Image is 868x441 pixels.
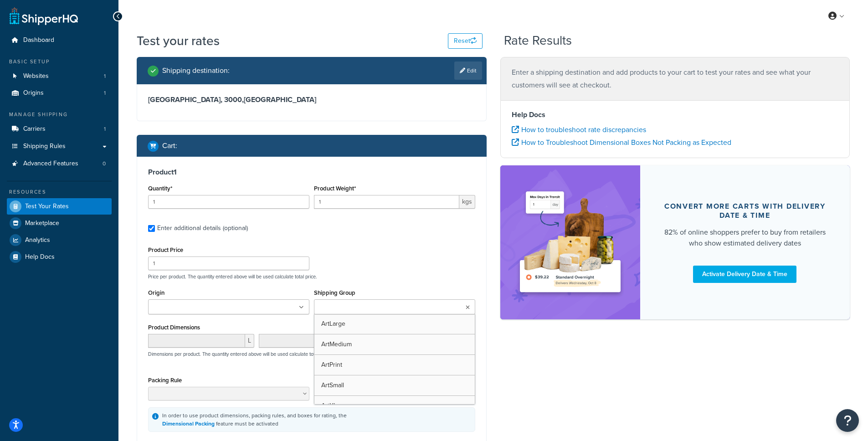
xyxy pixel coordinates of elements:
span: Dashboard [23,36,54,44]
a: Websites1 [7,68,112,85]
span: Marketplace [25,220,59,227]
a: Origins1 [7,85,112,102]
a: How to Troubleshoot Dimensional Boxes Not Packing as Expected [512,137,731,148]
li: Origins [7,85,112,102]
h2: Shipping destination : [162,67,230,75]
h2: Rate Results [504,34,572,48]
a: Carriers1 [7,121,112,138]
p: Enter a shipping destination and add products to your cart to test your rates and see what your c... [512,66,839,92]
a: Marketplace [7,215,112,231]
div: 82% of online shoppers prefer to buy from retailers who show estimated delivery dates [662,227,828,249]
a: Edit [454,62,482,80]
li: Advanced Features [7,155,112,172]
a: ArtXLarge [314,396,475,416]
span: 1 [104,89,106,97]
img: feature-image-ddt-36eae7f7280da8017bfb280eaccd9c446f90b1fe08728e4019434db127062ab4.png [514,179,627,306]
span: ArtXLarge [321,401,349,410]
span: ArtPrint [321,360,342,369]
label: Origin [148,289,164,296]
span: 0 [103,160,106,168]
h3: Product 1 [148,168,475,177]
label: Packing Rule [148,377,182,384]
label: Product Dimensions [148,324,200,331]
a: Analytics [7,232,112,248]
label: Quantity* [148,185,172,192]
label: Product Price [148,246,183,253]
div: Convert more carts with delivery date & time [662,202,828,220]
h2: Cart : [162,142,177,150]
a: ArtLarge [314,314,475,334]
button: Reset [448,33,483,49]
span: Carriers [23,125,46,133]
a: ArtSmall [314,375,475,395]
a: Dimensional Packing [162,420,215,428]
span: Analytics [25,236,50,244]
div: Enter additional details (optional) [157,222,248,235]
span: Shipping Rules [23,143,66,150]
span: Websites [23,72,49,80]
h4: Help Docs [512,109,839,120]
span: 1 [104,72,106,80]
a: ArtMedium [314,334,475,354]
p: Price per product. The quantity entered above will be used calculate total price. [146,273,478,280]
a: Advanced Features0 [7,155,112,172]
a: Test Your Rates [7,198,112,215]
input: 0.00 [314,195,459,209]
li: Carriers [7,121,112,138]
span: Test Your Rates [25,203,69,210]
button: Open Resource Center [836,409,859,432]
a: Help Docs [7,249,112,265]
a: Activate Delivery Date & Time [693,266,796,283]
div: Resources [7,188,112,196]
a: ArtPrint [314,355,475,375]
span: ArtSmall [321,380,344,390]
div: Manage Shipping [7,111,112,118]
h3: [GEOGRAPHIC_DATA], 3000 , [GEOGRAPHIC_DATA] [148,95,475,104]
span: 1 [104,125,106,133]
span: ArtLarge [321,319,345,328]
a: How to troubleshoot rate discrepancies [512,124,646,135]
a: Dashboard [7,32,112,49]
div: Basic Setup [7,58,112,66]
span: Help Docs [25,253,55,261]
h1: Test your rates [137,32,220,50]
li: Websites [7,68,112,85]
label: Shipping Group [314,289,355,296]
span: Origins [23,89,44,97]
input: 0 [148,195,309,209]
label: Product Weight* [314,185,356,192]
input: Enter additional details (optional) [148,225,155,232]
p: Dimensions per product. The quantity entered above will be used calculate total volume. [146,351,337,357]
span: ArtMedium [321,339,352,349]
div: In order to use product dimensions, packing rules, and boxes for rating, the feature must be acti... [162,411,347,428]
span: kgs [459,195,475,209]
a: Shipping Rules [7,138,112,155]
span: Advanced Features [23,160,78,168]
span: L [245,334,254,348]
